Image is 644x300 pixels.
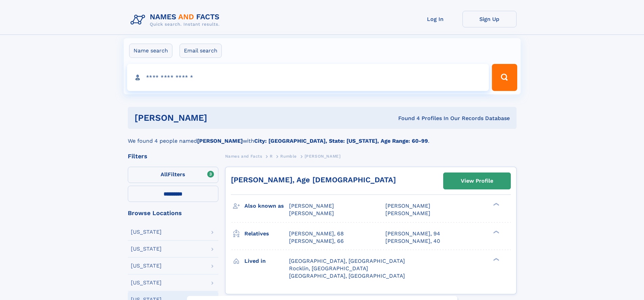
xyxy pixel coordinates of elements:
[244,255,289,267] h3: Lived in
[131,246,162,252] div: [US_STATE]
[225,152,262,160] a: Names and Facts
[289,230,344,237] a: [PERSON_NAME], 68
[492,202,500,207] div: ❯
[128,11,225,29] img: Logo Names and Facts
[289,258,405,264] span: [GEOGRAPHIC_DATA], [GEOGRAPHIC_DATA]
[131,229,162,235] div: [US_STATE]
[270,154,273,159] span: R
[129,44,172,58] label: Name search
[128,129,517,145] div: We found 4 people named with .
[385,230,440,237] a: [PERSON_NAME], 94
[135,114,303,122] h1: [PERSON_NAME]
[161,171,168,178] span: All
[131,263,162,269] div: [US_STATE]
[244,228,289,239] h3: Relatives
[444,173,510,189] a: View Profile
[128,153,218,159] div: Filters
[128,210,218,216] div: Browse Locations
[197,138,243,144] b: [PERSON_NAME]
[289,203,334,209] span: [PERSON_NAME]
[289,273,405,279] span: [GEOGRAPHIC_DATA], [GEOGRAPHIC_DATA]
[462,11,517,27] a: Sign Up
[289,237,344,245] a: [PERSON_NAME], 66
[127,64,489,91] input: search input
[385,237,440,245] a: [PERSON_NAME], 40
[385,203,430,209] span: [PERSON_NAME]
[492,257,500,261] div: ❯
[289,210,334,216] span: [PERSON_NAME]
[280,154,297,159] span: Rumble
[408,11,462,27] a: Log In
[270,152,273,160] a: R
[303,115,510,122] div: Found 4 Profiles In Our Records Database
[244,200,289,212] h3: Also known as
[131,280,162,285] div: [US_STATE]
[180,44,222,58] label: Email search
[305,154,341,159] span: [PERSON_NAME]
[385,210,430,216] span: [PERSON_NAME]
[128,167,218,183] label: Filters
[254,138,428,144] b: City: [GEOGRAPHIC_DATA], State: [US_STATE], Age Range: 60-99
[289,265,368,272] span: Rocklin, [GEOGRAPHIC_DATA]
[461,173,493,189] div: View Profile
[280,152,297,160] a: Rumble
[492,64,517,91] button: Search Button
[492,230,500,234] div: ❯
[231,176,396,184] a: [PERSON_NAME], Age [DEMOGRAPHIC_DATA]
